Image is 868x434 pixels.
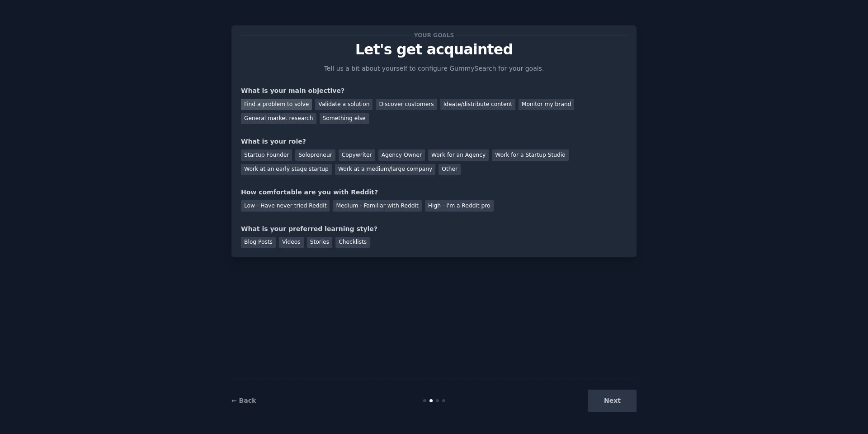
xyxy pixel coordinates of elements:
div: High - I'm a Reddit pro [425,200,494,212]
div: Discover customers [376,99,437,110]
div: Work at an early stage startup [241,164,332,175]
div: Other [439,164,461,175]
div: Blog Posts [241,237,276,248]
div: Startup Founder [241,149,292,161]
div: Videos [279,237,304,248]
div: Checklists [335,237,370,248]
div: Work for a Startup Studio [492,149,568,161]
div: What is your preferred learning style? [241,224,627,234]
div: What is your role? [241,137,627,146]
div: Work at a medium/large company [335,164,435,175]
div: Low - Have never tried Reddit [241,200,330,212]
div: Validate a solution [315,99,373,110]
div: Solopreneur [295,149,335,161]
div: Work for an Agency [428,149,489,161]
div: Something else [320,113,369,125]
div: Agency Owner [378,149,425,161]
p: Tell us a bit about yourself to configure GummySearch for your goals. [320,64,548,73]
a: ← Back [231,397,256,404]
div: What is your main objective? [241,86,627,96]
div: Stories [307,237,332,248]
div: Ideate/distribute content [440,99,515,110]
span: Your goals [412,30,456,40]
p: Let's get acquainted [241,42,627,58]
div: Copywriter [339,149,375,161]
div: How comfortable are you with Reddit? [241,188,627,197]
div: Monitor my brand [519,99,574,110]
div: Find a problem to solve [241,99,312,110]
div: General market research [241,113,316,125]
div: Medium - Familiar with Reddit [333,200,421,212]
